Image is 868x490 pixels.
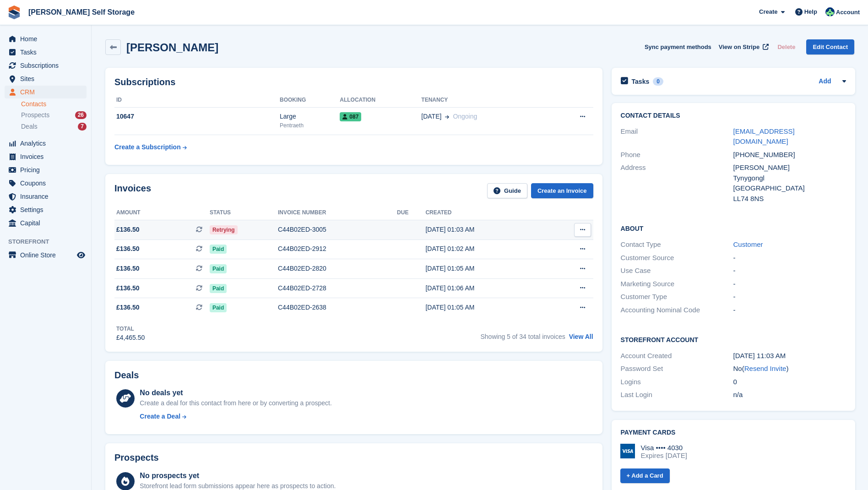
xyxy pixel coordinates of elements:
span: CRM [20,86,75,98]
span: Retrying [210,225,238,234]
span: Sites [20,72,75,85]
th: Status [210,206,278,220]
div: - [733,266,846,276]
span: Storefront [8,237,91,246]
div: [DATE] 01:05 AM [425,303,546,312]
span: View on Stripe [719,43,759,52]
a: Resend Invite [744,365,787,372]
span: Account [836,8,860,17]
div: Create a Subscription [114,142,181,152]
a: menu [5,86,87,98]
span: Showing 5 of 34 total invoices [481,333,565,340]
div: Contact Type [621,240,733,250]
a: menu [5,72,87,85]
a: Create an Invoice [531,183,593,198]
button: Delete [774,39,799,54]
a: Create a Subscription [114,139,187,156]
div: No deals yet [140,387,331,398]
span: Online Store [20,249,75,261]
div: [DATE] 01:02 AM [425,244,546,254]
div: 26 [75,111,87,119]
h2: Invoices [114,183,151,198]
th: Invoice number [278,206,397,220]
div: Last Login [621,390,733,400]
div: C44B02ED-2728 [278,283,397,293]
div: Customer Type [621,292,733,302]
span: £136.50 [116,303,140,312]
div: Logins [621,377,733,387]
div: Customer Source [621,253,733,263]
h2: Subscriptions [114,77,593,87]
a: Edit Contact [806,39,854,54]
span: Help [804,7,817,16]
div: LL74 8NS [733,194,846,204]
h2: Deals [114,370,139,381]
div: Accounting Nominal Code [621,305,733,316]
div: C44B02ED-2820 [278,264,397,273]
div: - [733,292,846,302]
a: View on Stripe [715,39,770,54]
span: Prospects [21,111,49,120]
h2: Prospects [114,452,159,463]
a: Add [819,76,831,87]
div: [DATE] 11:03 AM [733,351,846,361]
h2: Payment cards [621,429,846,436]
span: Capital [20,217,75,229]
span: £136.50 [116,225,140,234]
span: Subscriptions [20,59,75,72]
th: Booking [280,93,340,108]
th: Amount [114,206,210,220]
h2: Tasks [632,77,650,86]
div: [DATE] 01:05 AM [425,264,546,273]
a: menu [5,33,87,45]
span: Create [759,7,777,16]
span: ( ) [742,365,789,372]
a: menu [5,217,87,229]
div: [DATE] 01:03 AM [425,225,546,234]
img: stora-icon-8386f47178a22dfd0bd8f6a31ec36ba5ce8667c1dd55bd0f319d3a0aa187defe.svg [7,5,21,19]
span: Paid [210,245,227,254]
span: Coupons [20,177,75,190]
a: menu [5,46,87,59]
a: [PERSON_NAME] Self Storage [25,5,138,20]
div: Visa •••• 4030 [641,444,687,452]
span: Home [20,33,75,45]
a: Customer [733,240,763,248]
div: - [733,253,846,263]
div: Phone [621,150,733,160]
div: 0 [733,377,846,387]
div: Create a deal for this contact from here or by converting a prospect. [140,398,331,408]
div: Account Created [621,351,733,361]
div: C44B02ED-3005 [278,225,397,234]
span: Settings [20,203,75,216]
span: £136.50 [116,264,140,273]
a: menu [5,177,87,190]
span: [DATE] [421,112,441,121]
span: 087 [340,112,361,121]
a: Prospects 26 [21,110,87,120]
div: Password Set [621,364,733,374]
span: Ongoing [453,113,477,120]
div: Expires [DATE] [641,452,687,460]
a: menu [5,163,87,176]
span: Paid [210,284,227,293]
span: Invoices [20,150,75,163]
div: Large [280,112,340,121]
a: Guide [487,183,527,198]
span: £136.50 [116,244,140,254]
div: Use Case [621,266,733,276]
h2: Contact Details [621,112,846,120]
div: No [733,364,846,374]
span: Tasks [20,46,75,59]
div: Email [621,126,733,147]
h2: About [621,223,846,233]
div: Address [621,163,733,204]
span: Paid [210,264,227,273]
a: menu [5,59,87,72]
div: Tynygongl [733,173,846,184]
div: £4,465.50 [116,333,145,343]
a: [EMAIL_ADDRESS][DOMAIN_NAME] [733,127,795,146]
div: C44B02ED-2912 [278,244,397,254]
a: menu [5,190,87,203]
a: menu [5,203,87,216]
